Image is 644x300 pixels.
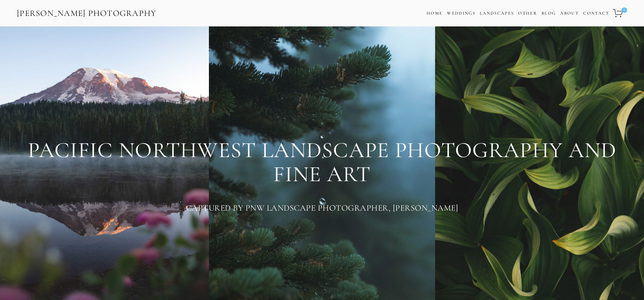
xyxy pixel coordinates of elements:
[560,8,579,18] a: About
[17,201,627,215] h3: Captured By PNW Landscape Photographer, [PERSON_NAME]
[622,7,627,13] span: 0
[542,8,556,18] a: Blog
[583,8,609,18] a: Contact
[612,5,628,21] a: 0 items in cart
[427,8,443,18] a: Home
[518,10,537,16] a: Other
[447,10,475,16] a: Weddings
[17,138,627,187] h1: PACIFIC NORTHWEST LANDSCAPE PHOTOGRAPHY AND FINE ART
[16,6,157,21] a: [PERSON_NAME] Photography
[480,10,514,16] a: Landscapes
